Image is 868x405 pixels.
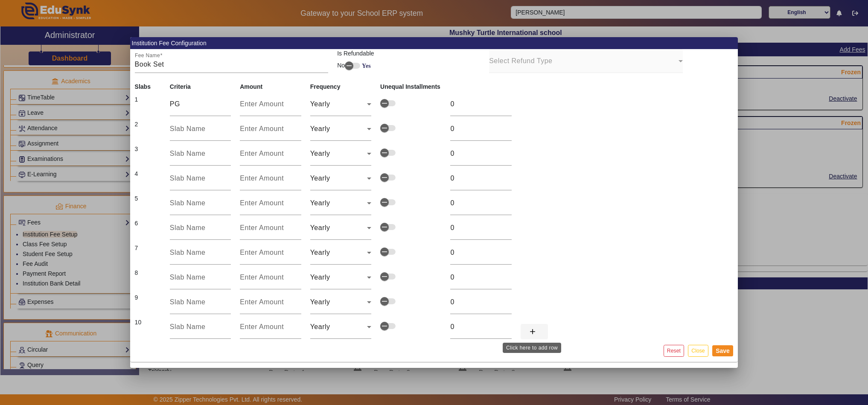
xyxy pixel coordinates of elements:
div: No [337,61,480,70]
input: Slab Name [170,124,231,134]
input: Slab Name [170,173,231,184]
th: Frequency [306,82,376,92]
input: 0 [450,99,511,109]
span: Yearly [310,323,330,330]
span: Yearly [310,224,330,231]
input: Slab Name [170,297,231,307]
input: Slab Name [170,272,231,283]
input: Enter Amount [240,322,301,332]
mat-label: Is Refundable [337,50,374,57]
span: Yearly [310,249,330,256]
th: Slabs [130,82,165,92]
input: 0 [450,272,511,283]
input: Enter Amount [240,248,301,258]
input: 0 [450,149,511,159]
div: 4 [135,169,161,178]
input: 0 [450,173,511,184]
div: 3 [135,145,161,154]
mat-icon: add [528,327,537,336]
input: 0 [450,198,511,208]
span: Yearly [310,199,330,207]
input: Enter Amount [240,272,301,283]
input: 0 [450,322,511,332]
button: Save [712,345,733,356]
input: Slab Name [170,198,231,208]
input: Enter Amount [240,124,301,134]
button: Close [688,345,708,356]
input: Slab Name [170,248,231,258]
mat-card-header: Institution Fee Configuration [130,37,738,49]
span: Yearly [310,298,330,306]
th: Criteria [165,82,235,92]
input: Enter Amount [240,297,301,307]
div: 5 [135,194,161,203]
th: Unequal Installments [376,82,446,92]
mat-label: Fee Name [135,53,160,58]
input: 0 [450,297,511,307]
div: 1 [135,95,161,104]
input: Enter Amount [240,223,301,233]
input: 0 [450,248,511,258]
span: Yearly [310,125,330,132]
input: 0 [450,223,511,233]
input: Enter Amount [240,198,301,208]
button: Reset [664,345,684,356]
span: Yearly [310,175,330,182]
span: Yearly [310,150,330,157]
div: Click here to add row [503,343,561,353]
input: 0 [450,124,511,134]
input: Slab Name [170,322,231,332]
input: Slab Name [170,223,231,233]
span: Yearly [310,274,330,281]
input: Enter Amount [240,149,301,159]
div: 7 [135,244,161,253]
mat-label: Select Refund Type [489,57,552,64]
input: Enter Amount [240,173,301,184]
label: Yes [360,62,371,70]
input: Slab Name [170,99,231,109]
div: 10 [135,318,161,327]
div: 8 [135,268,161,277]
div: 2 [135,120,161,129]
input: Slab Name [170,149,231,159]
div: 6 [135,219,161,228]
span: Yearly [310,100,330,108]
input: Enter Amount [240,99,301,109]
div: 9 [135,293,161,302]
th: Amount [236,82,306,92]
